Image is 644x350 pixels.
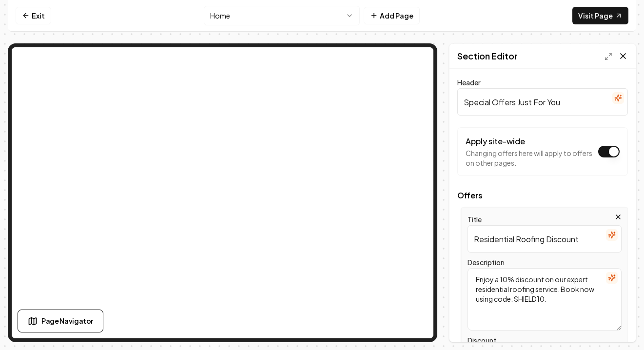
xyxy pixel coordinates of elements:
input: Header [457,88,628,116]
h2: Section Editor [457,49,518,63]
button: Add Page [364,7,420,24]
a: Exit [16,7,51,24]
label: Apply site-wide [466,136,525,146]
p: Changing offers here will apply to offers on other pages. [466,148,593,168]
span: Offers [457,192,628,199]
span: Page Navigator [41,316,93,326]
label: Description [468,258,505,267]
a: Visit Page [572,7,628,24]
button: Page Navigator [18,310,103,332]
label: Discount [468,336,496,345]
input: Title [468,225,622,253]
label: Header [457,78,481,87]
label: Title [468,215,482,224]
